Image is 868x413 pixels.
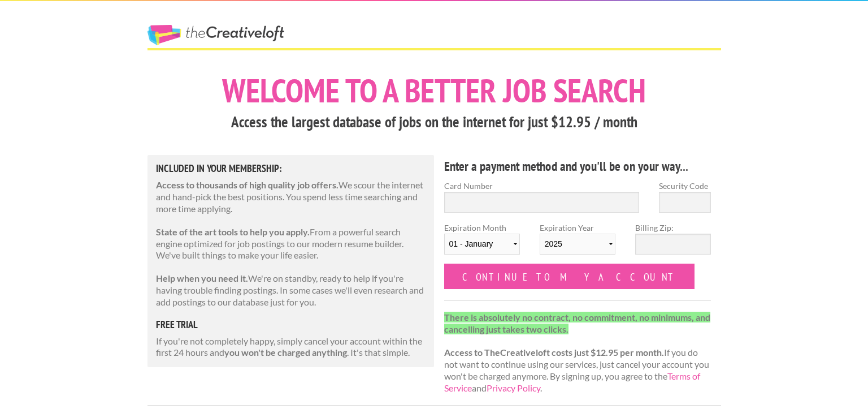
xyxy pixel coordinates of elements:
p: From a powerful search engine optimized for job postings to our modern resume builder. We've buil... [156,226,426,261]
strong: Access to TheCreativeloft costs just $12.95 per month. [444,347,664,358]
p: If you're not completely happy, simply cancel your account within the first 24 hours and . It's t... [156,335,426,359]
label: Expiration Month [444,222,520,264]
label: Expiration Year [540,222,615,264]
label: Security Code [659,180,711,192]
strong: Help when you need it. [156,273,248,283]
a: Privacy Policy [487,382,540,393]
input: Continue to my account [444,264,695,289]
h5: free trial [156,320,426,330]
p: We're on standby, ready to help if you're having trouble finding postings. In some cases we'll ev... [156,273,426,308]
p: If you do not want to continue using our services, just cancel your account you won't be charged ... [444,312,711,394]
label: Billing Zip: [635,222,711,234]
select: Expiration Month [444,234,520,255]
p: We scour the internet and hand-pick the best positions. You spend less time searching and more ti... [156,179,426,214]
h4: Enter a payment method and you'll be on your way... [444,157,711,175]
h3: Access the largest database of jobs on the internet for just $12.95 / month [147,111,721,133]
h1: Welcome to a better job search [147,74,721,107]
a: The Creative Loft [147,25,284,45]
a: Terms of Service [444,371,700,393]
strong: you won't be charged anything [224,347,347,358]
label: Card Number [444,180,640,192]
select: Expiration Year [540,234,615,255]
h5: Included in Your Membership: [156,164,426,174]
strong: Access to thousands of high quality job offers. [156,179,338,190]
strong: There is absolutely no contract, no commitment, no minimums, and cancelling just takes two clicks. [444,312,710,334]
strong: State of the art tools to help you apply. [156,226,310,237]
